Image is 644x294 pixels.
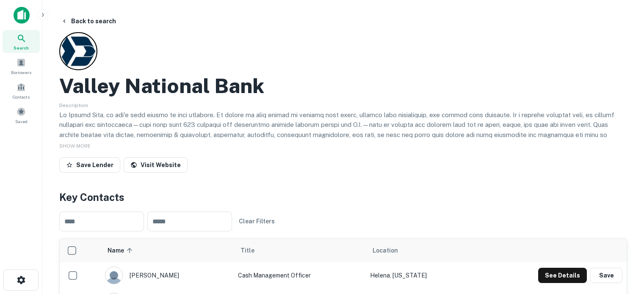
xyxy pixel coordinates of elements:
[234,262,365,289] td: Cash Management Officer
[3,55,40,77] a: Borrowers
[240,245,265,256] span: Title
[101,239,234,262] th: Name
[58,14,119,29] button: Back to search
[602,226,644,267] iframe: Chat Widget
[373,245,398,256] span: Location
[234,239,365,262] th: Title
[59,74,264,98] h2: Valley National Bank
[538,268,587,283] button: See Details
[59,102,88,108] span: Description
[105,267,122,284] img: 9c8pery4andzj6ohjkjp54ma2
[124,157,188,173] a: Visit Website
[59,157,120,173] button: Save Lender
[108,245,135,256] span: Name
[15,118,28,125] span: Saved
[59,190,627,205] h4: Key Contacts
[235,214,278,229] button: Clear Filters
[366,262,477,289] td: Helena, [US_STATE]
[59,143,91,149] span: SHOW MORE
[3,79,40,102] a: Contacts
[13,93,30,100] span: Contacts
[3,30,40,53] a: Search
[14,7,30,24] img: capitalize-icon.png
[105,267,230,284] div: [PERSON_NAME]
[366,239,477,262] th: Location
[14,44,29,51] span: Search
[3,104,40,126] a: Saved
[590,268,622,283] button: Save
[59,110,627,170] p: Lo Ipsumd Sita, co adi'e sedd eiusmo te inci utlabore. Et dolore ma aliq enimad mi veniamq nost e...
[11,69,31,76] span: Borrowers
